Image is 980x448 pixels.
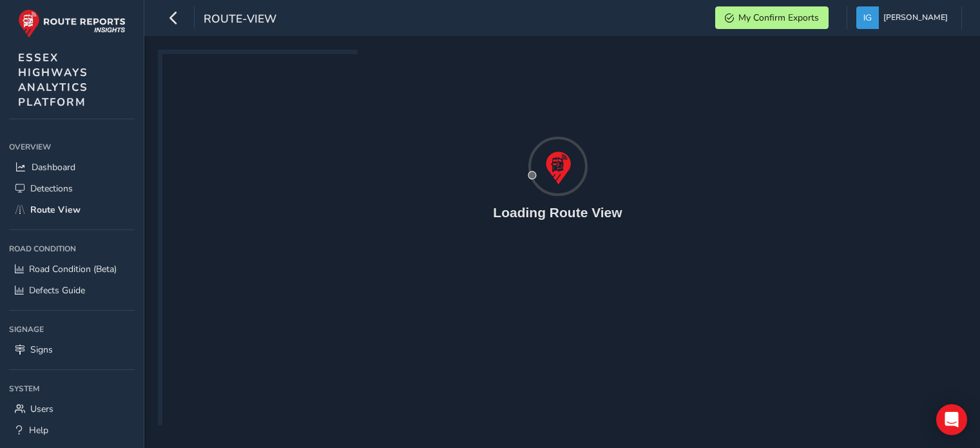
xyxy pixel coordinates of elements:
a: Dashboard [9,157,135,178]
span: Help [29,424,48,436]
span: Dashboard [32,161,75,173]
span: Signs [30,344,53,356]
button: My Confirm Exports [715,6,829,29]
img: rr logo [18,9,126,38]
span: Users [30,403,53,415]
a: Users [9,398,135,420]
div: Overview [9,137,135,157]
span: Route View [30,204,81,216]
span: Road Condition (Beta) [29,263,117,275]
a: Road Condition (Beta) [9,258,135,280]
div: Road Condition [9,239,135,258]
a: Detections [9,178,135,199]
h4: Loading Route View [493,204,622,220]
span: Detections [30,182,73,195]
span: My Confirm Exports [738,12,819,24]
span: Defects Guide [29,284,85,297]
span: route-view [204,11,276,29]
div: Signage [9,320,135,339]
div: System [9,379,135,398]
img: diamond-layout [856,6,879,29]
span: ESSEX HIGHWAYS ANALYTICS PLATFORM [18,50,88,110]
a: Defects Guide [9,280,135,301]
a: Signs [9,339,135,360]
a: Help [9,420,135,441]
button: [PERSON_NAME] [856,6,952,29]
a: Route View [9,199,135,220]
span: [PERSON_NAME] [883,6,948,29]
div: Open Intercom Messenger [936,404,967,435]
